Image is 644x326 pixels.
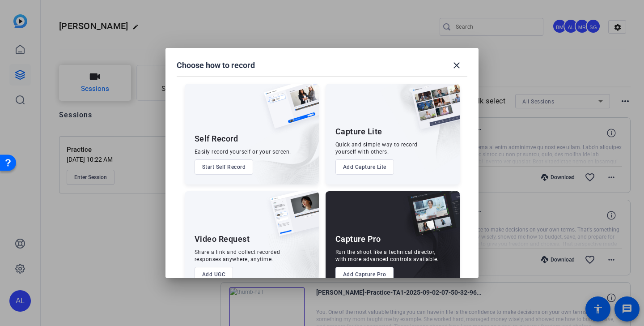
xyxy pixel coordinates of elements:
div: Easily record yourself or your screen. [195,148,291,155]
div: Run the shoot like a technical director, with more advanced controls available. [335,249,439,263]
img: embarkstudio-capture-pro.png [394,202,460,292]
div: Capture Pro [335,234,381,244]
button: Add Capture Lite [335,159,394,175]
h1: Choose how to record [177,60,255,71]
div: Video Request [195,234,250,244]
img: embarkstudio-ugc-content.png [267,219,319,292]
div: Share a link and collect recorded responses anywhere, anytime. [195,249,280,263]
img: capture-pro.png [401,191,460,246]
div: Capture Lite [335,126,382,137]
img: ugc-content.png [263,191,319,245]
mat-icon: close [451,60,462,71]
div: Self Record [195,133,238,144]
img: embarkstudio-capture-lite.png [380,84,460,173]
button: Add Capture Pro [335,267,394,282]
button: Add UGC [195,267,233,282]
img: embarkstudio-self-record.png [241,103,319,184]
img: self-record.png [257,84,319,137]
button: Start Self Record [195,159,254,175]
div: Quick and simple way to record yourself with others. [335,141,418,155]
img: capture-lite.png [404,84,460,138]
